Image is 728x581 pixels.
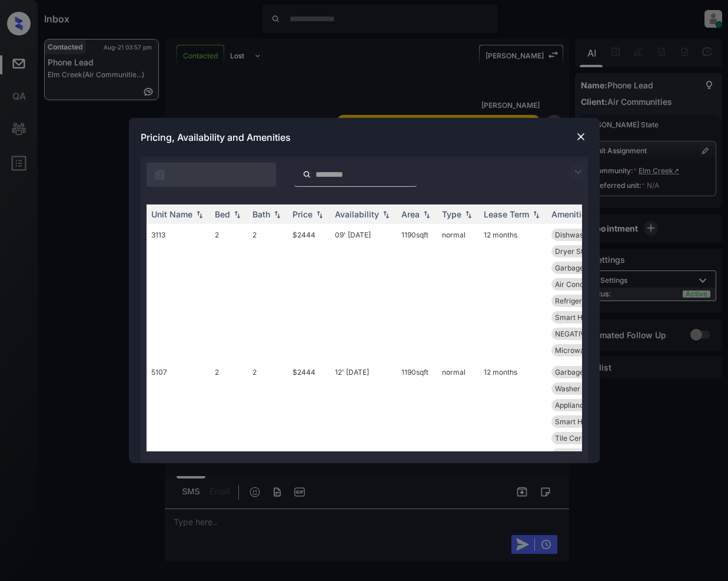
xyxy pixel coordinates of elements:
td: 5107 [147,361,210,482]
td: 12 months [479,224,547,361]
td: normal [437,361,479,482]
img: sorting [530,210,542,219]
td: 1190 sqft [397,224,437,361]
td: 12 months [479,361,547,482]
div: Availability [335,209,379,219]
img: sorting [314,210,325,219]
td: 2 [248,361,288,482]
div: Pricing, Availability and Amenities [129,118,600,157]
div: Price [292,209,313,219]
span: Smart Home Ther... [555,417,620,426]
span: Tile Ceramic [555,434,598,443]
span: Dishwasher [555,230,594,239]
span: Microwave [555,346,593,355]
td: 1190 sqft [397,361,437,482]
span: Garbage disposa... [555,263,616,272]
td: $2444 [288,224,330,361]
span: Smart Home Ther... [555,313,620,322]
img: icon-zuma [571,165,585,179]
td: 3113 [147,224,210,361]
td: 2 [248,224,288,361]
div: Lease Term [484,209,529,219]
span: Dryer Stackable [555,247,610,256]
span: NEGATIVE Noise [555,329,610,338]
img: icon-zuma [302,169,311,180]
span: Washer Stackabl... [555,384,617,393]
td: 2 [210,224,248,361]
td: 09' [DATE] [330,224,397,361]
img: icon-zuma [154,169,165,181]
span: Air Conditioner [555,280,605,289]
img: sorting [271,210,283,219]
img: sorting [463,210,474,219]
img: sorting [421,210,433,219]
td: 12' [DATE] [330,361,397,482]
span: Air Conditioner [555,450,605,459]
div: Bed [215,209,230,219]
img: close [575,131,587,143]
div: Type [442,209,461,219]
span: Refrigerator Le... [555,296,611,305]
span: Garbage disposa... [555,368,616,377]
td: 2 [210,361,248,482]
div: Amenities [551,209,591,219]
img: sorting [380,210,392,219]
div: Bath [252,209,270,219]
img: sorting [194,210,205,219]
span: Appliances Silv... [555,401,610,410]
div: Area [401,209,420,219]
td: normal [437,224,479,361]
img: sorting [231,210,243,219]
div: Unit Name [151,209,192,219]
td: $2444 [288,361,330,482]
